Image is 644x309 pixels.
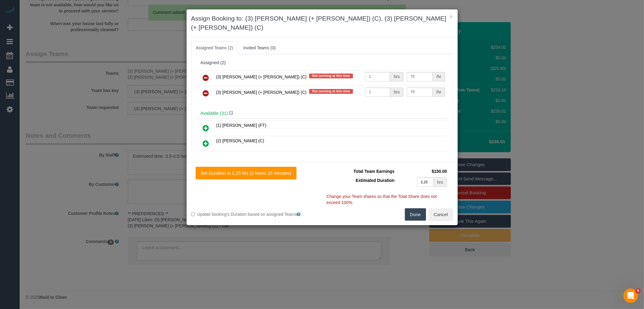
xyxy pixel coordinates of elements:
[191,14,453,32] h3: Assign Booking to: (3) [PERSON_NAME] (+ [PERSON_NAME]) (C), (3) [PERSON_NAME] (+ [PERSON_NAME]) (C)
[216,90,307,95] span: (3) [PERSON_NAME] (+ [PERSON_NAME]) (C)
[200,60,444,65] div: Assigned (2)
[191,211,318,217] label: Update booking's Duration based on assigned Teams
[327,167,396,176] td: Total Team Earnings
[356,178,394,183] span: Estimated Duration
[216,74,307,79] span: (3) [PERSON_NAME] (+ [PERSON_NAME]) (C)
[433,72,445,81] div: /hr
[216,138,264,143] span: (2) [PERSON_NAME] (C)
[216,123,266,128] span: (1) [PERSON_NAME] (FT)
[449,13,453,20] button: ×
[636,288,641,293] span: 6
[309,89,353,94] span: Not working at this time
[390,72,403,81] div: hrs
[434,177,447,187] div: hrs
[396,167,449,176] td: $150.00
[623,288,638,303] iframe: Intercom live chat
[433,87,445,97] div: /hr
[405,208,426,221] button: Done
[239,41,280,54] a: Invited Teams (0)
[191,212,195,216] input: Update booking's Duration based on assigned Teams
[429,208,453,221] button: Cancel
[191,41,238,54] a: Assigned Teams (2)
[200,111,444,116] h4: Available (31)
[390,87,403,97] div: hrs
[309,74,353,78] span: Not working at this time
[196,167,296,179] button: Set Duration to 2.25 hrs (2 hours 15 minutes)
